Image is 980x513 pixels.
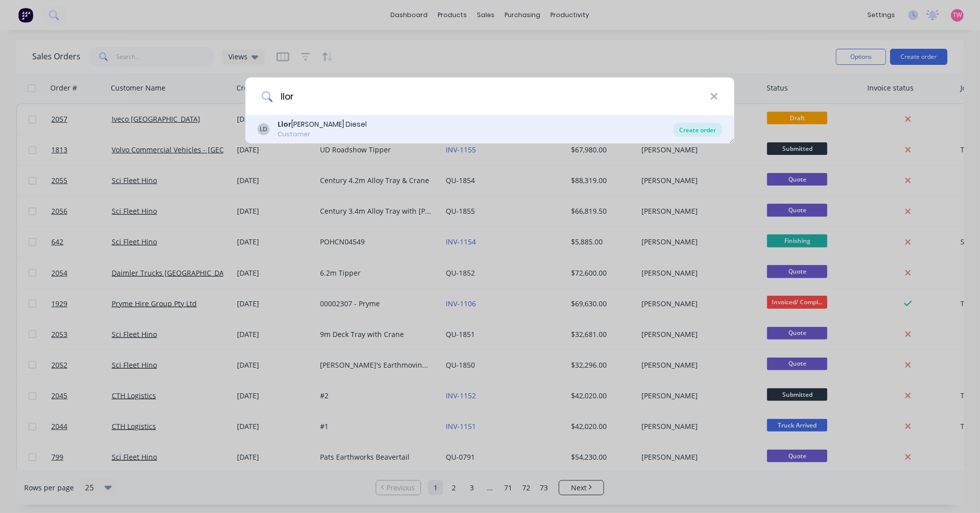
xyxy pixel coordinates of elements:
[278,130,367,139] div: Customer
[258,123,270,135] div: LD
[278,119,291,129] b: Llor
[674,123,722,137] div: Create order
[278,119,367,130] div: [PERSON_NAME] Diesel
[273,77,710,115] input: Enter a customer name to create a new order...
